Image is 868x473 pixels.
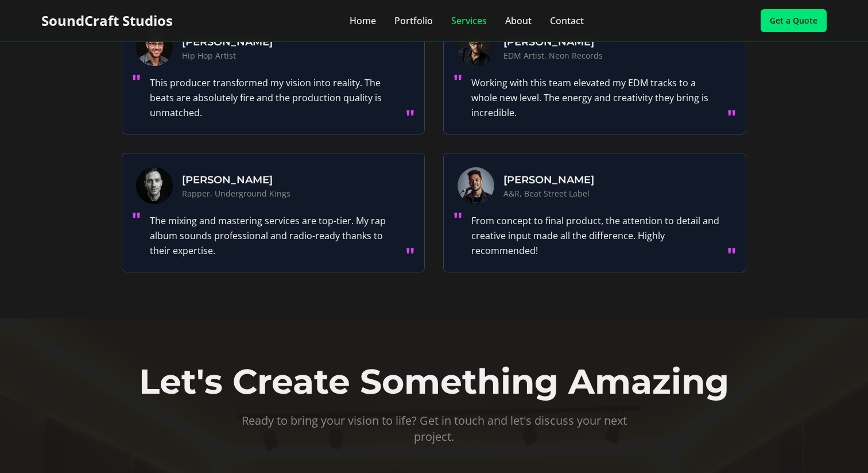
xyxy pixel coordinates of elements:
[394,14,433,28] a: Portfolio
[41,11,173,30] a: SoundCraft Studios
[182,172,290,188] h3: [PERSON_NAME]
[451,14,487,28] a: Services
[458,29,494,66] img: Sarah Chen headshot
[131,209,141,232] span: "
[182,50,273,61] p: Hip Hop Artist
[550,14,584,28] a: Contact
[136,29,173,66] img: Marcus Johnson headshot
[350,14,376,28] a: Home
[405,106,415,129] span: "
[503,188,594,199] p: A&R, Beat Street Label
[761,9,827,32] a: Get a Quote
[458,167,494,204] img: Isabella Rodriguez headshot
[453,71,463,94] span: "
[503,172,594,188] h3: [PERSON_NAME]
[136,167,173,204] img: Andre Williams headshot
[727,244,737,267] span: "
[503,50,603,61] p: EDM Artist, Neon Records
[458,75,732,120] p: Working with this team elevated my EDM tracks to a whole new level. The energy and creativity the...
[458,213,732,258] p: From concept to final product, the attention to detail and creative input made all the difference...
[503,34,603,50] h3: [PERSON_NAME]
[182,188,290,199] p: Rapper, Underground Kings
[182,34,273,50] h3: [PERSON_NAME]
[727,106,737,129] span: "
[136,75,410,120] p: This producer transformed my vision into reality. The beats are absolutely fire and the productio...
[453,209,463,232] span: "
[136,213,410,258] p: The mixing and mastering services are top-tier. My rap album sounds professional and radio-ready ...
[405,244,415,267] span: "
[241,413,627,445] p: Ready to bring your vision to life? Get in touch and let's discuss your next project.
[505,14,532,28] a: About
[51,364,817,399] h2: Let's Create Something Amazing
[131,71,141,94] span: "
